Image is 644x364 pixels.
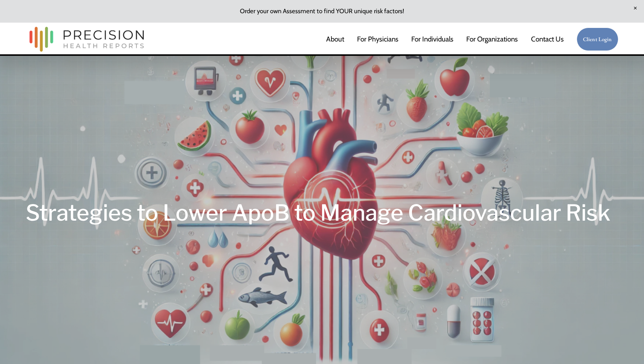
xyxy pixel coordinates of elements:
a: For Individuals [411,31,453,47]
iframe: Chat Widget [606,328,644,364]
h1: Strategies to Lower ApoB to Manage Cardiovascular Risk [26,202,610,224]
a: folder dropdown [466,31,518,47]
img: Precision Health Reports [26,23,148,55]
span: For Organizations [466,32,518,46]
a: Contact Us [531,31,564,47]
a: For Physicians [357,31,398,47]
a: About [326,31,344,47]
a: Client Login [577,28,618,51]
